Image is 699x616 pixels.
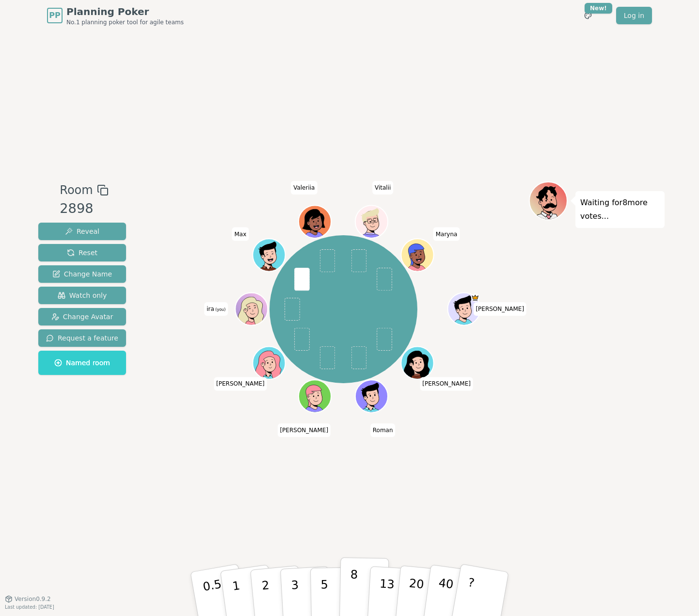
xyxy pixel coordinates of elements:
button: Click to change your avatar [237,294,267,324]
span: Version 0.9.2 [15,595,51,603]
span: Click to change your name [372,181,393,195]
span: Change Avatar [51,312,113,322]
span: Request a feature [46,333,118,343]
span: No.1 planning poker tool for agile teams [66,18,184,26]
span: PP [49,10,60,21]
span: Reveal [65,227,99,236]
span: (you) [214,308,226,312]
button: New! [579,7,597,24]
a: Log in [616,7,652,24]
span: Gunnar is the host [471,294,479,302]
span: Click to change your name [277,423,331,437]
a: PPPlanning PokerNo.1 planning poker tool for agile teams [47,5,184,26]
span: Reset [67,248,97,258]
span: Click to change your name [433,227,460,241]
button: Request a feature [38,329,126,347]
span: Watch only [58,291,107,300]
button: Reveal [38,223,126,240]
div: New! [585,3,612,14]
span: Click to change your name [420,377,473,391]
span: Change Name [52,269,112,279]
span: Room [60,181,93,199]
p: Waiting for 8 more votes... [580,196,660,223]
button: Named room [38,351,126,375]
span: Click to change your name [204,302,228,316]
span: Click to change your name [370,423,396,437]
div: 2898 [60,199,108,219]
span: Last updated: [DATE] [5,604,54,610]
button: Change Name [38,265,126,283]
button: Watch only [38,287,126,304]
span: Click to change your name [473,302,526,316]
span: Click to change your name [291,181,317,195]
span: Planning Poker [66,5,184,18]
span: Named room [54,358,110,368]
span: Click to change your name [232,227,249,241]
button: Change Avatar [38,308,126,325]
span: Click to change your name [214,377,267,391]
button: Version0.9.2 [5,595,51,603]
button: Reset [38,244,126,261]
